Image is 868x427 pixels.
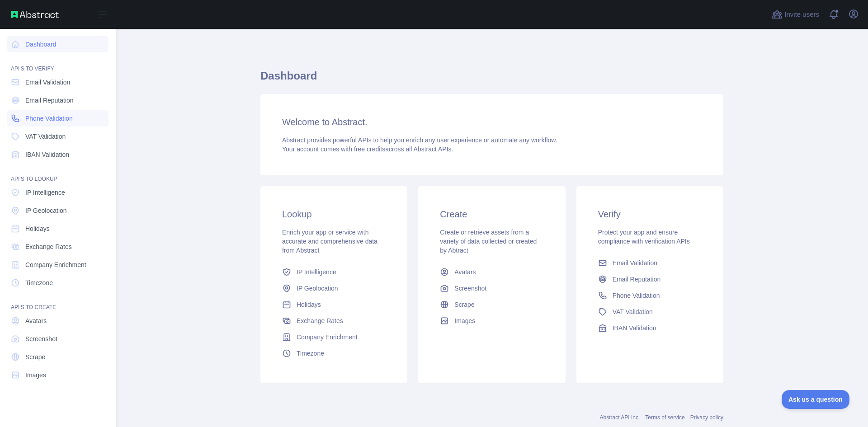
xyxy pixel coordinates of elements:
h3: Verify [598,208,702,221]
a: IP Intelligence [7,184,108,201]
a: Exchange Rates [278,313,389,329]
span: Exchange Rates [25,242,72,251]
span: Protect your app and ensure compliance with verification APIs [598,229,690,245]
a: IBAN Validation [7,146,108,163]
a: Screenshot [436,280,547,296]
span: Company Enrichment [25,260,86,269]
a: IBAN Validation [594,320,705,336]
span: Email Reputation [613,275,661,284]
span: Phone Validation [25,114,73,123]
iframe: Toggle Customer Support [782,390,850,409]
a: Email Validation [594,255,705,271]
span: Invite users [784,9,819,20]
a: Phone Validation [7,110,108,127]
a: Scrape [436,296,547,313]
span: Email Validation [613,258,657,267]
a: Email Validation [7,74,108,90]
span: Company Enrichment [297,333,358,342]
a: Images [436,313,547,329]
span: Holidays [25,224,50,233]
a: Holidays [278,296,389,313]
a: Dashboard [7,36,108,52]
span: Enrich your app or service with accurate and comprehensive data from Abstract [282,229,377,254]
span: Exchange Rates [297,316,343,325]
span: Images [25,371,46,380]
h3: Lookup [282,208,386,221]
span: Phone Validation [613,291,660,300]
span: Images [454,316,475,325]
a: IP Geolocation [278,280,389,296]
a: IP Geolocation [7,202,108,219]
span: Holidays [297,300,321,309]
a: Images [7,367,108,383]
a: Company Enrichment [7,257,108,273]
span: IP Geolocation [25,206,67,215]
span: Email Reputation [25,96,74,105]
span: VAT Validation [613,307,653,316]
span: Avatars [454,267,476,277]
h1: Dashboard [260,69,723,90]
span: free credits [354,145,385,153]
a: Holidays [7,221,108,237]
img: Abstract API [11,11,59,18]
a: VAT Validation [594,304,705,320]
a: Company Enrichment [278,329,389,345]
a: Exchange Rates [7,239,108,255]
span: Timezone [297,349,324,358]
span: Avatars [25,316,47,325]
a: Privacy policy [690,414,723,421]
a: Terms of service [645,414,684,421]
a: Timezone [278,345,389,361]
span: Create or retrieve assets from a variety of data collected or created by Abtract [440,229,537,254]
a: VAT Validation [7,128,108,145]
a: IP Intelligence [278,264,389,280]
a: Scrape [7,349,108,365]
span: VAT Validation [25,132,66,141]
button: Invite users [770,7,821,22]
a: Timezone [7,275,108,291]
a: Phone Validation [594,287,705,304]
div: API'S TO LOOKUP [7,164,108,183]
span: IP Geolocation [297,284,338,293]
h3: Welcome to Abstract. [282,116,702,128]
div: API'S TO VERIFY [7,54,108,72]
a: Avatars [7,313,108,329]
span: IBAN Validation [613,324,656,333]
span: IP Intelligence [297,267,336,277]
span: Your account comes with across all Abstract APIs. [282,145,453,153]
span: Screenshot [25,334,57,343]
span: IP Intelligence [25,188,65,197]
a: Email Reputation [7,92,108,108]
span: Timezone [25,278,53,287]
a: Avatars [436,264,547,280]
span: IBAN Validation [25,150,69,159]
span: Scrape [25,352,45,361]
a: Abstract API Inc. [600,414,640,421]
div: API'S TO CREATE [7,293,108,311]
a: Email Reputation [594,271,705,287]
a: Screenshot [7,331,108,347]
span: Abstract provides powerful APIs to help you enrich any user experience or automate any workflow. [282,136,557,144]
span: Email Validation [25,78,70,87]
span: Screenshot [454,284,486,293]
span: Scrape [454,300,474,309]
h3: Create [440,208,543,221]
